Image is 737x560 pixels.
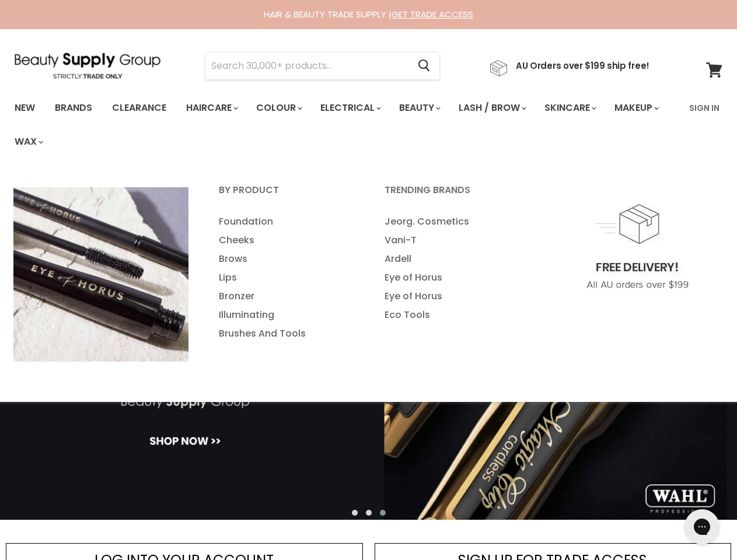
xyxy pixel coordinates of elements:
[177,96,245,120] a: Haircare
[370,268,533,287] a: Eye of Horus
[370,306,533,324] a: Eco Tools
[46,96,101,120] a: Brands
[204,324,368,343] a: Brushes And Tools
[204,250,368,268] a: Brows
[606,96,666,120] a: Makeup
[370,287,533,306] a: Eye of Horus
[408,52,439,79] button: Search
[204,287,368,306] a: Bronzer
[205,52,440,80] form: Product
[204,268,368,287] a: Lips
[450,96,533,120] a: Lash / Brow
[679,505,725,548] iframe: Gorgias live chat messenger
[390,96,448,120] a: Beauty
[370,212,533,324] ul: Main menu
[370,212,533,231] a: Jeorg. Cosmetics
[204,212,368,343] ul: Main menu
[6,129,50,154] a: Wax
[536,96,603,120] a: Skincare
[682,96,726,120] a: Sign In
[205,52,408,79] input: Search
[103,96,175,120] a: Clearance
[392,8,473,20] a: GET TRADE ACCESS
[370,181,533,210] a: Trending Brands
[204,212,368,231] a: Foundation
[6,96,44,120] a: New
[370,250,533,268] a: Ardell
[204,231,368,250] a: Cheeks
[312,96,388,120] a: Electrical
[204,181,368,210] a: By Product
[204,306,368,324] a: Illuminating
[370,231,533,250] a: Vani-T
[6,91,682,159] ul: Main menu
[247,96,309,120] a: Colour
